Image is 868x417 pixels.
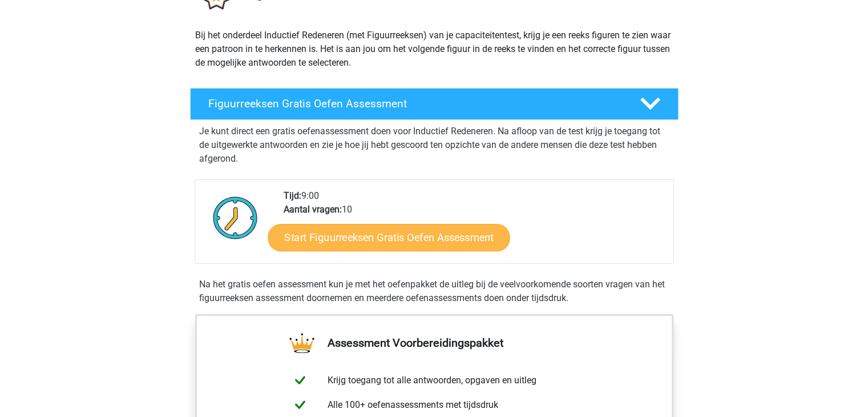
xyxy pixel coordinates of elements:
[199,125,669,166] p: Je kunt direct een gratis oefenassessment doen voor Inductief Redeneren. Na afloop van de test kr...
[185,88,683,120] a: Figuurreeksen Gratis Oefen Assessment
[208,97,621,110] h4: Figuurreeksen Gratis Oefen Assessment
[207,189,264,246] img: Klok
[195,29,673,70] p: Bij het onderdeel Inductief Redeneren (met Figuurreeksen) van je capaciteitentest, krijg je een r...
[195,278,674,305] div: Na het gratis oefen assessment kun je met het oefenpakket de uitleg bij de veelvoorkomende soorte...
[275,189,673,263] div: 9:00 10
[268,223,510,251] a: Start Figuurreeksen Gratis Oefen Assessment
[284,204,342,215] b: Aantal vragen:
[284,190,301,201] b: Tijd:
